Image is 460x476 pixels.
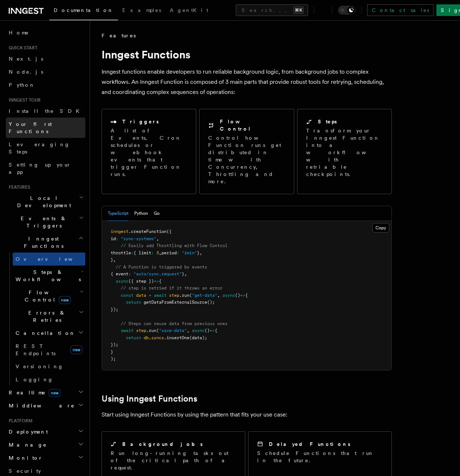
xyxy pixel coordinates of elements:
[217,293,220,298] span: ,
[128,271,131,276] span: :
[156,328,159,333] span: (
[144,300,207,305] span: getDataFromExternalSource
[199,109,294,194] a: Flow ControlControl how Function runs get distributed in time with Concurrency, Throttling and more.
[136,328,146,333] span: step
[16,343,56,356] span: REST Endpoints
[102,394,197,404] a: Using Inngest Functions
[111,342,118,347] span: });
[121,328,134,333] span: await
[6,451,85,464] button: Monitor
[367,4,434,16] a: Contact sales
[134,250,151,255] span: { limit
[9,162,71,175] span: Setting up your app
[236,4,308,16] button: Search...⌘K
[149,293,151,298] span: =
[165,2,213,20] a: AgentKit
[13,360,85,373] a: Versioning
[6,399,85,412] button: Middleware
[167,229,172,234] span: ({
[49,2,118,20] a: Documentation
[9,56,43,62] span: Next.js
[235,293,240,298] span: ()
[16,256,90,262] span: Overview
[13,266,85,286] button: Steps & Workflows
[338,6,356,15] button: Toggle dark mode
[13,289,80,303] span: Flow Control
[116,264,207,270] span: // A Function is triggered by events
[13,309,79,324] span: Errors & Retries
[111,271,128,276] span: { event
[54,7,114,13] span: Documentation
[6,65,85,78] a: Node.js
[6,212,85,232] button: Events & Triggers
[182,250,197,255] span: "1min"
[121,293,134,298] span: const
[59,296,71,304] span: new
[184,271,187,276] span: ,
[177,250,179,255] span: :
[121,243,227,248] span: // Easily add Throttling with Flow Control
[149,335,151,340] span: .
[126,335,141,340] span: return
[6,78,85,91] a: Python
[197,250,200,255] span: }
[6,45,37,51] span: Quick start
[159,279,161,284] span: {
[189,293,192,298] span: (
[187,328,189,333] span: ,
[9,69,43,75] span: Node.js
[136,293,146,298] span: data
[122,118,159,125] h2: Triggers
[13,306,85,327] button: Errors & Retries
[134,271,182,276] span: "auto/sync.request"
[6,441,47,448] span: Manage
[102,32,136,39] span: Features
[182,271,184,276] span: }
[293,7,304,14] kbd: ⌘K
[6,389,61,396] span: Realtime
[6,104,85,118] a: Install the SDK
[108,206,128,221] button: TypeScript
[6,235,78,250] span: Inngest Functions
[6,232,85,253] button: Inngest Functions
[13,286,85,306] button: Flow Controlnew
[200,250,202,255] span: ,
[151,250,154,255] span: :
[146,328,156,333] span: .run
[13,340,85,360] a: REST Endpointsnew
[128,229,167,234] span: .createFunction
[154,279,159,284] span: =>
[6,253,85,386] div: Inngest Functions
[122,7,161,13] span: Examples
[111,257,113,262] span: }
[164,335,189,340] span: .insertOne
[111,307,118,312] span: });
[6,428,48,435] span: Deployment
[111,450,236,471] p: Run long-running tasks out of the critical path of a request.
[159,250,161,255] span: ,
[257,450,383,464] p: Schedule Functions that run in the future.
[121,286,222,291] span: // step is retried if it throws an error
[70,345,82,354] span: new
[6,194,79,209] span: Local Development
[111,229,128,234] span: inngest
[222,293,235,298] span: async
[159,328,187,333] span: "save-data"
[9,121,52,134] span: Your first Functions
[189,335,207,340] span: (data);
[297,109,392,194] a: StepsTransform your Inngest Function into a workflow with retriable checkpoints.
[102,109,196,194] a: TriggersA list of Events, Cron schedules or webhook events that trigger Function runs.
[207,300,215,305] span: ();
[245,293,248,298] span: {
[116,236,118,241] span: :
[9,108,84,114] span: Install the SDK
[154,293,167,298] span: await
[131,250,134,255] span: :
[16,364,63,369] span: Versioning
[205,328,210,333] span: ()
[215,328,217,333] span: {
[49,389,61,397] span: new
[156,250,159,255] span: 3
[154,206,160,221] button: Go
[126,300,141,305] span: return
